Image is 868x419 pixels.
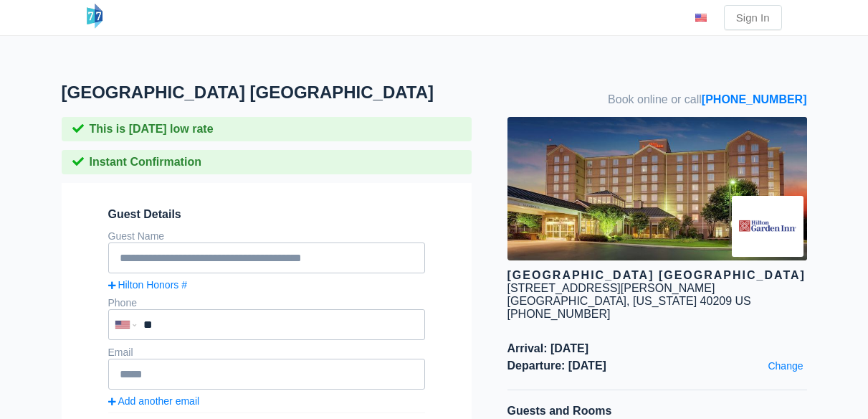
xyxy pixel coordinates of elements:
[735,295,751,307] span: US
[608,93,806,106] span: Book online or call
[110,311,140,339] div: United States: +1
[108,279,425,291] a: Hilton Honors #
[108,395,425,407] a: Add another email
[108,347,133,358] label: Email
[507,269,807,282] div: [GEOGRAPHIC_DATA] [GEOGRAPHIC_DATA]
[507,342,807,355] span: Arrival: [DATE]
[108,208,425,221] span: Guest Details
[507,282,715,295] div: [STREET_ADDRESS][PERSON_NAME]
[108,297,137,309] label: Phone
[732,196,803,257] img: Brand logo for Hilton Garden Inn Louisville Airport
[62,83,507,103] h1: [GEOGRAPHIC_DATA] [GEOGRAPHIC_DATA]
[507,359,807,372] span: Departure: [DATE]
[507,405,612,417] b: Guests and Rooms
[62,150,472,174] div: Instant Confirmation
[507,295,630,307] span: [GEOGRAPHIC_DATA],
[633,295,697,307] span: [US_STATE]
[764,357,806,375] a: Change
[724,5,782,30] a: Sign In
[507,117,807,260] img: hotel image
[507,308,807,321] div: [PHONE_NUMBER]
[702,93,807,105] a: [PHONE_NUMBER]
[62,117,472,141] div: This is [DATE] low rate
[700,295,733,307] span: 40209
[87,4,102,29] img: logo-header-small.png
[108,230,165,242] label: Guest Name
